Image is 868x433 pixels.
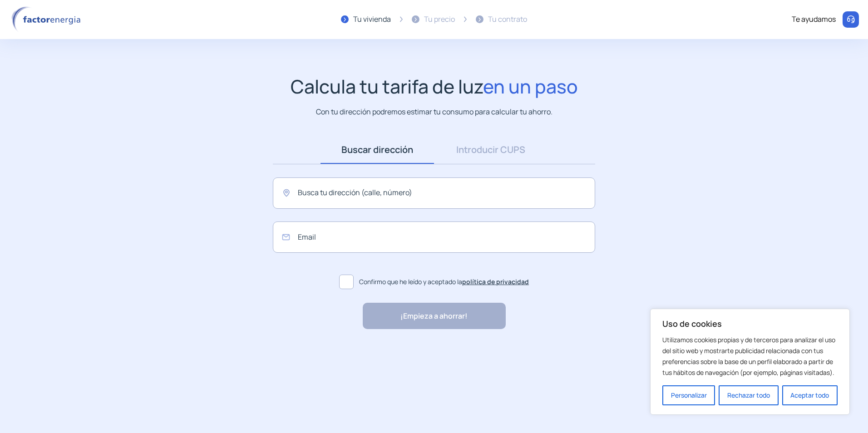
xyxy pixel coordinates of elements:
[662,318,838,329] p: Uso de cookies
[662,385,715,405] button: Personalizar
[462,277,529,286] a: política de privacidad
[316,106,552,118] p: Con tu dirección podremos estimar tu consumo para calcular tu ahorro.
[434,136,547,164] a: Introducir CUPS
[662,335,838,378] p: Utilizamos cookies propias y de terceros para analizar el uso del sitio web y mostrarte publicida...
[9,6,86,33] img: logo factor
[424,14,455,25] div: Tu precio
[846,15,855,24] img: llamar
[483,74,578,99] span: en un paso
[321,136,434,164] a: Buscar dirección
[353,14,391,25] div: Tu vivienda
[359,277,529,287] span: Confirmo que he leído y aceptado la
[792,14,836,25] div: Te ayudamos
[291,75,578,98] h1: Calcula tu tarifa de luz
[782,385,838,405] button: Aceptar todo
[488,14,527,25] div: Tu contrato
[650,309,850,415] div: Uso de cookies
[719,385,778,405] button: Rechazar todo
